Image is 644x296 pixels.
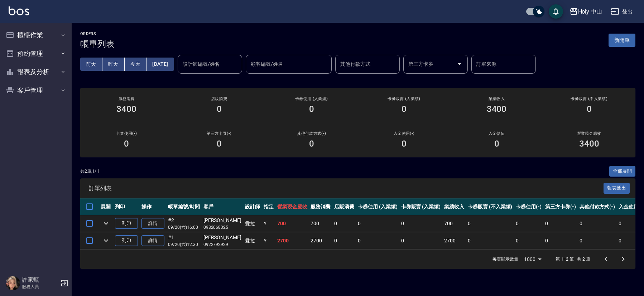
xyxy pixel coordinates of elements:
h3: 0 [309,104,314,114]
th: 設計師 [243,198,262,215]
td: 愛拉 [243,232,262,249]
h3: 0 [217,104,222,114]
button: Holy 中山 [567,4,605,19]
td: 0 [332,215,356,232]
td: 2700 [309,232,332,249]
h3: 0 [309,139,314,149]
span: 訂單列表 [89,185,604,192]
td: 700 [309,215,332,232]
button: save [549,4,563,19]
th: 指定 [262,198,275,215]
td: 0 [543,215,578,232]
td: 0 [356,232,399,249]
button: 客戶管理 [3,81,69,100]
div: [PERSON_NAME] [203,234,241,241]
h3: 0 [402,139,407,149]
td: 愛拉 [243,215,262,232]
td: 0 [514,232,543,249]
td: 0 [466,232,514,249]
a: 報表匯出 [604,184,630,191]
button: 今天 [125,58,147,71]
button: expand row [101,235,111,246]
h2: 卡券販賣 (入業績) [366,97,442,101]
h3: 3400 [579,139,599,149]
h3: 0 [217,139,222,149]
div: 1000 [521,250,544,269]
td: 0 [514,215,543,232]
h2: 入金儲值 [459,131,534,136]
h2: 入金使用(-) [366,131,442,136]
td: 700 [275,215,309,232]
a: 詳情 [141,218,164,229]
h2: 業績收入 [459,97,534,101]
p: 0922792929 [203,241,241,248]
td: 0 [578,215,617,232]
td: Y [262,232,275,249]
h3: 0 [124,139,129,149]
th: 業績收入 [442,198,466,215]
p: 09/20 (六) 16:00 [168,224,200,231]
a: 詳情 [141,235,164,246]
td: 2700 [275,232,309,249]
button: 報表及分析 [3,63,69,81]
img: Logo [9,6,29,15]
button: 列印 [115,235,138,246]
p: 每頁顯示數量 [492,256,518,262]
h3: 服務消費 [89,97,164,101]
h3: 0 [402,104,407,114]
button: 櫃檯作業 [3,26,69,44]
td: 0 [356,215,399,232]
button: 全部展開 [609,166,636,177]
button: 前天 [80,58,102,71]
th: 卡券販賣 (入業績) [399,198,443,215]
button: 列印 [115,218,138,229]
td: 0 [578,232,617,249]
td: 0 [466,215,514,232]
th: 卡券使用 (入業績) [356,198,399,215]
p: 第 1–2 筆 共 2 筆 [556,256,590,262]
button: [DATE] [146,58,174,71]
img: Person [6,276,20,290]
td: 0 [332,232,356,249]
th: 列印 [113,198,140,215]
h3: 帳單列表 [80,39,115,49]
td: 0 [399,215,443,232]
td: #2 [166,215,202,232]
h3: 0 [494,139,499,149]
th: 服務消費 [309,198,332,215]
p: 09/20 (六) 12:30 [168,241,200,248]
th: 第三方卡券(-) [543,198,578,215]
td: Y [262,215,275,232]
h3: 0 [587,104,592,114]
a: 新開單 [609,36,635,43]
button: 登出 [608,5,635,18]
h2: 其他付款方式(-) [274,131,349,136]
h3: 3400 [116,104,136,114]
button: 報表匯出 [604,183,630,194]
th: 營業現金應收 [275,198,309,215]
h2: 營業現金應收 [552,131,627,136]
td: 0 [543,232,578,249]
p: 0982068325 [203,224,241,231]
td: 700 [442,215,466,232]
button: Open [454,58,465,70]
button: expand row [101,218,111,229]
th: 卡券販賣 (不入業績) [466,198,514,215]
h3: 3400 [487,104,507,114]
h2: 第三方卡券(-) [181,131,256,136]
button: 新開單 [609,34,635,47]
h5: 許家甄 [22,276,58,283]
p: 服務人員 [22,283,58,290]
h2: 卡券使用(-) [89,131,164,136]
button: 預約管理 [3,44,69,63]
th: 帳單編號/時間 [166,198,202,215]
div: [PERSON_NAME] [203,217,241,224]
div: Holy 中山 [578,7,602,16]
th: 展開 [99,198,113,215]
th: 操作 [140,198,166,215]
th: 其他付款方式(-) [578,198,617,215]
p: 共 2 筆, 1 / 1 [80,168,100,174]
td: 2700 [442,232,466,249]
h2: 卡券使用 (入業績) [274,97,349,101]
h2: 卡券販賣 (不入業績) [552,97,627,101]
